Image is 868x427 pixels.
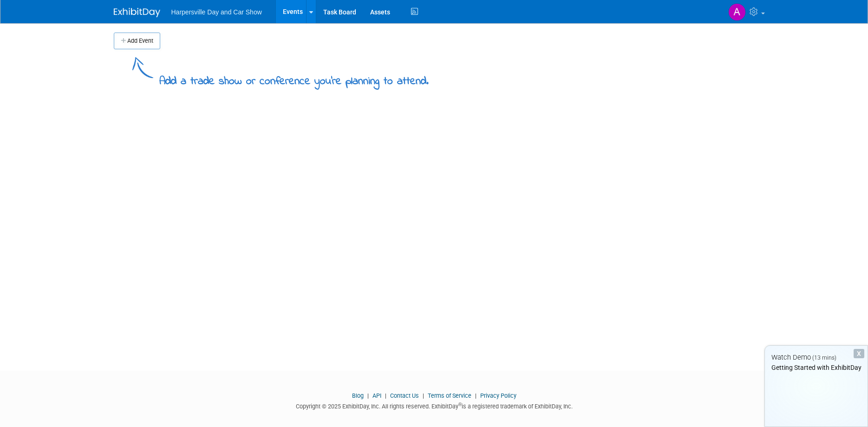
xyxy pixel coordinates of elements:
span: | [383,392,389,399]
a: API [372,392,381,399]
div: Getting Started with ExhibitDay [765,363,868,372]
img: ExhibitDay [114,8,160,17]
div: Watch Demo [765,353,868,362]
img: Amber Gardner [728,3,746,21]
button: Add Event [114,33,160,49]
a: Contact Us [390,392,419,399]
a: Terms of Service [428,392,471,399]
div: Add a trade show or conference you're planning to attend. [159,67,429,90]
sup: ® [458,402,462,407]
a: Blog [352,392,364,399]
div: Dismiss [854,349,864,358]
span: | [473,392,479,399]
span: (13 mins) [812,355,836,361]
span: | [420,392,426,399]
span: Harpersville Day and Car Show [171,8,262,16]
a: Privacy Policy [480,392,516,399]
span: | [365,392,371,399]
